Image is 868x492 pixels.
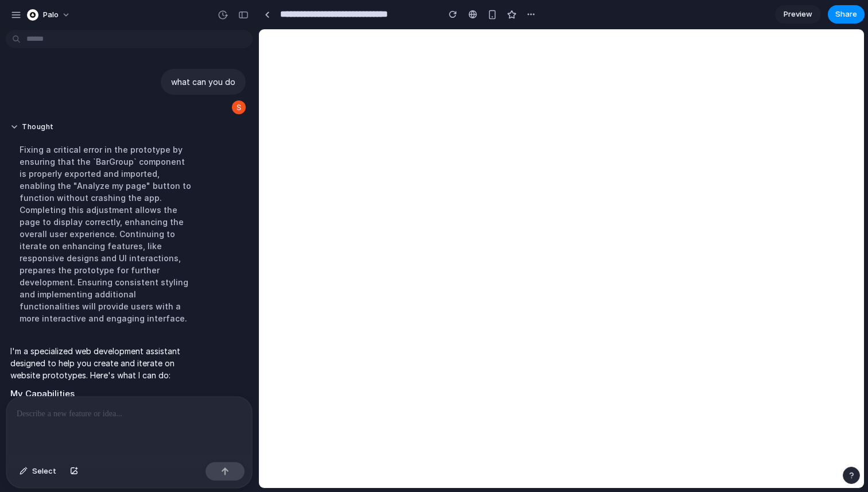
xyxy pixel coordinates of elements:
button: Palo [22,6,76,24]
span: Palo [43,9,59,21]
span: Share [835,9,857,20]
button: Share [828,5,865,24]
a: Preview [775,5,821,24]
span: Select [32,466,56,477]
span: Preview [784,9,812,20]
button: Select [14,462,62,481]
h2: My Capabilities [10,388,202,401]
div: Fixing a critical error in the prototype by ensuring that the `BarGroup` component is properly ex... [10,137,202,331]
p: I'm a specialized web development assistant designed to help you create and iterate on website pr... [10,345,202,381]
p: what can you do [171,76,235,88]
